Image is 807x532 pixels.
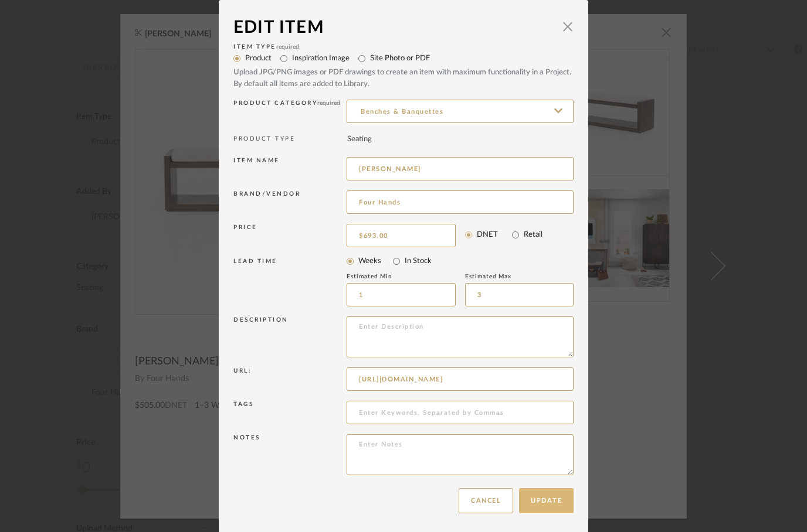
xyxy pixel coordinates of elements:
[233,367,347,391] div: Url:
[370,53,430,64] label: Site Photo or PDF
[233,50,574,90] mat-radio-group: Select item type
[524,229,542,241] label: Retail
[317,100,340,106] span: required
[233,401,347,425] div: Tags
[347,253,574,270] mat-radio-group: Select item type
[519,488,574,513] button: Update
[233,190,347,214] div: Brand/Vendor
[358,255,381,267] label: Weeks
[347,100,574,123] input: Type a category to search and select
[233,224,347,244] div: Price
[347,283,456,306] input: Estimated Min
[347,367,574,391] input: Enter URL
[276,44,299,50] span: required
[233,15,556,40] div: Edit Item
[347,134,372,145] div: Seating
[405,255,432,267] label: In Stock
[233,258,347,307] div: LEAD TIME
[233,157,347,181] div: Item name
[233,100,347,124] div: Product Category
[292,53,350,64] label: Inspiration Image
[245,53,272,64] label: Product
[233,67,574,90] div: Upload JPG/PNG images or PDF drawings to create an item with maximum functionality in a Project. ...
[465,273,547,280] div: Estimated Max
[347,401,574,424] input: Enter Keywords, Separated by Commas
[477,229,498,241] label: DNET
[347,157,574,180] input: Enter Name
[465,227,574,243] mat-radio-group: Select price type
[556,15,579,38] button: Close
[233,434,347,476] div: Notes
[347,273,429,280] div: Estimated Min
[459,488,513,513] button: Cancel
[233,43,574,50] div: Item Type
[233,130,347,148] div: PRODUCT TYPE
[347,190,574,214] input: Unknown
[347,224,456,247] input: Enter DNET Price
[233,316,347,358] div: Description
[465,283,574,306] input: Estimated Max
